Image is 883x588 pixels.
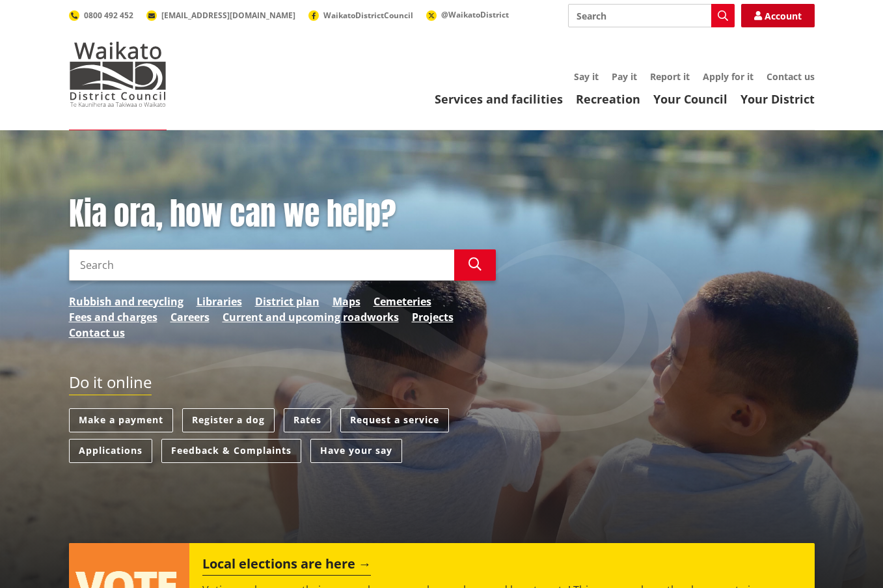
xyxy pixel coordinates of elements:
[202,556,371,576] h2: Local elections are here
[767,70,815,83] a: Contact us
[574,70,599,83] a: Say it
[435,91,563,107] a: Services and facilities
[612,70,637,83] a: Pay it
[308,10,413,21] a: WaikatoDistrictCouncil
[284,408,331,432] a: Rates
[161,10,295,21] span: [EMAIL_ADDRESS][DOMAIN_NAME]
[69,325,125,341] a: Contact us
[69,373,152,396] h2: Do it online
[426,9,509,20] a: @WaikatoDistrict
[703,70,754,83] a: Apply for it
[340,408,449,432] a: Request a service
[223,309,399,325] a: Current and upcoming roadworks
[568,4,735,27] input: Search input
[740,91,815,107] a: Your District
[69,10,133,21] a: 0800 492 452
[69,294,183,309] a: Rubbish and recycling
[255,294,319,309] a: District plan
[650,70,690,83] a: Report it
[69,408,173,432] a: Make a payment
[823,533,870,580] iframe: Messenger Launcher
[146,10,295,21] a: [EMAIL_ADDRESS][DOMAIN_NAME]
[69,439,152,463] a: Applications
[412,309,454,325] a: Projects
[182,408,275,432] a: Register a dog
[69,309,157,325] a: Fees and charges
[310,439,402,463] a: Have your say
[84,10,133,21] span: 0800 492 452
[69,42,167,107] img: Waikato District Council - Te Kaunihera aa Takiwaa o Waikato
[197,294,242,309] a: Libraries
[653,91,727,107] a: Your Council
[69,249,454,281] input: Search input
[69,195,496,233] h1: Kia ora, how can we help?
[441,9,509,20] span: @WaikatoDistrict
[333,294,360,309] a: Maps
[323,10,413,21] span: WaikatoDistrictCouncil
[741,4,815,27] a: Account
[374,294,431,309] a: Cemeteries
[170,309,210,325] a: Careers
[576,91,640,107] a: Recreation
[161,439,301,463] a: Feedback & Complaints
